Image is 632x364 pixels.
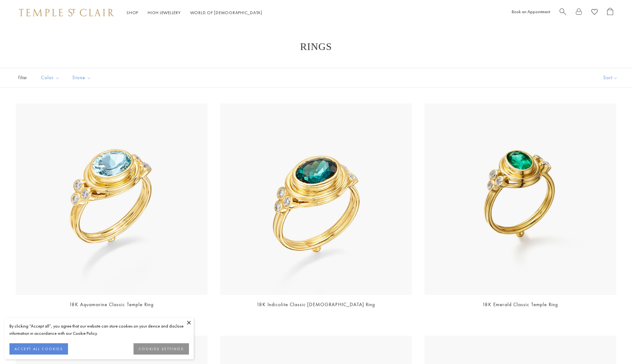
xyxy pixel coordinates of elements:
[19,9,114,16] img: Temple St. Clair
[220,103,412,295] img: 18K Indicolite Classic Temple Ring
[560,8,566,18] a: Search
[482,301,558,308] a: 18K Emerald Classic Temple Ring
[9,323,189,337] div: By clicking “Accept all”, you agree that our website can store cookies on your device and disclos...
[127,10,138,15] a: ShopShop
[148,10,181,15] a: High JewelleryHigh Jewellery
[25,41,607,52] h1: Rings
[69,301,154,308] a: 18K Aquamarine Classic Temple Ring
[9,343,68,355] button: ACCEPT ALL COOKIES
[36,71,65,85] button: Color
[69,74,96,82] span: Stone
[589,68,632,87] button: Show sort by
[190,10,262,15] a: World of [DEMOGRAPHIC_DATA]World of [DEMOGRAPHIC_DATA]
[38,74,65,82] span: Color
[591,8,598,18] a: View Wishlist
[601,334,626,358] iframe: Gorgias live chat messenger
[127,9,262,17] nav: Main navigation
[68,71,96,85] button: Stone
[424,103,616,295] img: 18K Emerald Classic Temple Ring
[512,9,550,14] a: Book an Appointment
[134,343,189,355] button: COOKIES SETTINGS
[16,103,208,295] img: 18K Aquamarine Classic Temple Ring
[257,301,375,308] a: 18K Indicolite Classic [DEMOGRAPHIC_DATA] Ring
[607,8,613,18] a: Open Shopping Bag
